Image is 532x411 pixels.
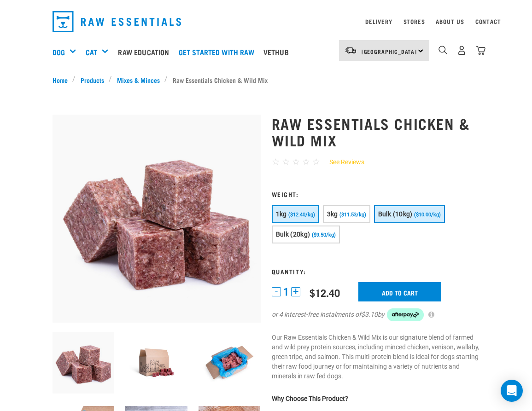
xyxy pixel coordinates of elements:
[53,332,115,394] img: Pile Of Cubed Chicken Wild Meat Mix
[358,282,441,301] input: Add to cart
[327,210,338,218] span: 3kg
[312,156,320,167] span: ☆
[345,46,357,55] img: van-moving.png
[272,268,480,275] h3: Quantity:
[272,287,281,296] button: -
[53,115,261,323] img: Pile Of Cubed Chicken Wild Meat Mix
[276,210,287,218] span: 1kg
[261,34,296,70] a: Vethub
[438,46,447,54] img: home-icon-1@2x.png
[457,46,467,55] img: user.png
[310,287,340,298] div: $12.40
[288,212,315,218] span: ($12.40/kg)
[272,191,480,197] h3: Weight:
[361,310,378,319] span: $3.10
[403,20,425,23] a: Stores
[53,75,480,85] nav: breadcrumbs
[387,308,424,321] img: Afterpay
[86,46,97,58] a: Cat
[272,115,480,148] h1: Raw Essentials Chicken & Wild Mix
[199,332,261,394] img: Raw Essentials Bulk 10kg Raw Dog Food Box
[365,20,392,23] a: Delivery
[476,46,485,55] img: home-icon@2x.png
[501,380,523,402] div: Open Intercom Messenger
[323,205,370,223] button: 3kg ($11.53/kg)
[436,20,464,23] a: About Us
[374,205,445,223] button: Bulk (10kg) ($10.00/kg)
[53,46,65,58] a: Dog
[76,75,109,85] a: Products
[53,11,181,32] img: Raw Essentials Logo
[112,75,164,85] a: Mixes & Minces
[125,332,187,394] img: Raw Essentials Bulk 10kg Raw Dog Food Box Exterior Design
[272,156,280,167] span: ☆
[291,287,300,296] button: +
[53,75,73,85] a: Home
[302,156,310,167] span: ☆
[272,226,340,243] button: Bulk (20kg) ($9.50/kg)
[45,7,487,36] nav: dropdown navigation
[272,333,480,381] p: Our Raw Essentials Chicken & Wild Mix is our signature blend of farmed and wild prey protein sour...
[272,205,319,223] button: 1kg ($12.40/kg)
[414,212,441,218] span: ($10.00/kg)
[312,232,336,238] span: ($9.50/kg)
[475,20,501,23] a: Contact
[283,287,289,297] span: 1
[292,156,300,167] span: ☆
[276,231,310,238] span: Bulk (20kg)
[362,50,417,53] span: [GEOGRAPHIC_DATA]
[116,34,176,70] a: Raw Education
[339,212,366,218] span: ($11.53/kg)
[378,210,413,218] span: Bulk (10kg)
[272,395,348,402] strong: Why Choose This Product?
[272,308,480,321] div: or 4 interest-free instalments of by
[176,34,261,70] a: Get started with Raw
[282,156,290,167] span: ☆
[320,157,364,167] a: See Reviews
